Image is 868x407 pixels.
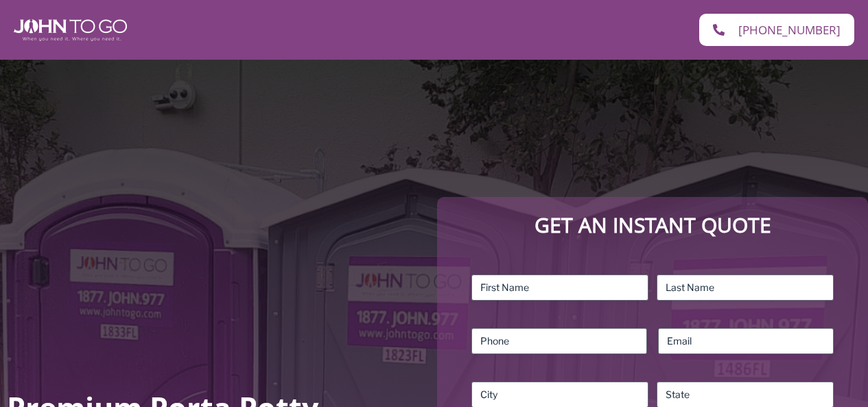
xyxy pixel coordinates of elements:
p: Get an Instant Quote [451,211,854,240]
img: John To Go [14,19,127,41]
input: Phone [471,328,647,354]
a: [PHONE_NUMBER] [699,14,854,46]
input: Last Name [657,275,834,301]
input: First Name [471,275,648,301]
span: [PHONE_NUMBER] [738,24,841,36]
input: Email [658,328,834,354]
